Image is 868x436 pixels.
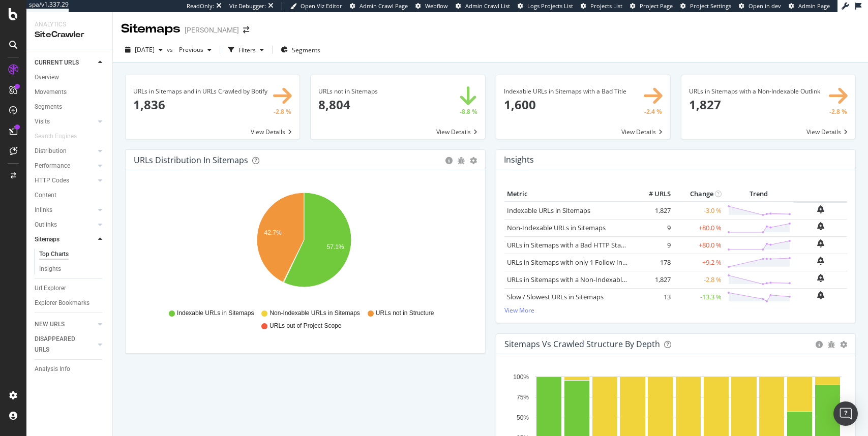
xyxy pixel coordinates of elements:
text: 57.1% [327,243,344,251]
span: URLs not in Structure [376,309,434,318]
td: 13 [633,288,673,305]
div: Movements [35,87,67,98]
div: CURRENT URLS [35,57,79,68]
td: -2.8 % [673,271,724,288]
div: Sitemaps vs Crawled Structure by Depth [504,339,660,349]
span: URLs out of Project Scope [270,322,341,330]
td: +9.2 % [673,254,724,271]
a: Logs Projects List [518,2,573,10]
button: Segments [277,42,324,58]
div: HTTP Codes [35,175,69,186]
div: SiteCrawler [35,29,104,41]
div: DISAPPEARED URLS [35,334,86,355]
span: Project Settings [690,2,731,10]
span: Previous [175,45,203,54]
a: Open in dev [739,2,781,10]
a: View More [504,306,848,315]
div: Distribution [35,146,67,157]
div: Analytics [35,20,104,29]
td: -3.0 % [673,202,724,220]
a: Project Settings [680,2,731,10]
td: +80.0 % [673,219,724,236]
th: Metric [504,186,633,202]
div: bell-plus [817,257,824,265]
text: 100% [513,373,529,381]
button: Filters [224,42,268,58]
a: Top Charts [39,249,105,260]
div: gear [470,157,477,164]
div: gear [840,341,847,348]
a: NEW URLS [35,319,95,330]
a: Webflow [415,2,448,10]
div: ReadOnly: [187,2,214,10]
div: bell-plus [817,291,824,299]
span: Open in dev [749,2,781,10]
span: Projects List [590,2,622,10]
div: Outlinks [35,220,57,230]
span: Admin Page [798,2,830,10]
span: Non-Indexable URLs in Sitemaps [270,309,360,318]
a: Sitemaps [35,234,95,245]
div: Url Explorer [35,283,66,294]
th: Trend [724,186,794,202]
div: Overview [35,72,59,83]
div: Analysis Info [35,364,70,375]
div: circle-info [816,341,823,348]
span: Webflow [425,2,448,10]
td: 178 [633,254,673,271]
button: Previous [175,42,216,58]
td: -13.3 % [673,288,724,305]
span: Open Viz Editor [301,2,342,10]
svg: A chart. [134,186,474,304]
div: NEW URLS [35,319,65,330]
span: Logs Projects List [527,2,573,10]
div: Top Charts [39,249,69,260]
a: Movements [35,87,105,98]
th: # URLS [633,186,673,202]
a: Admin Page [789,2,830,10]
a: Overview [35,72,105,83]
div: Search Engines [35,131,77,142]
div: Sitemaps [35,234,59,245]
text: 50% [516,414,528,421]
span: Indexable URLs in Sitemaps [177,309,254,318]
div: Inlinks [35,205,52,215]
div: circle-info [445,157,453,164]
div: bell-plus [817,239,824,247]
span: Project Page [640,2,673,10]
div: URLs Distribution in Sitemaps [134,155,248,165]
td: 1,827 [633,202,673,220]
span: Admin Crawl Page [360,2,408,10]
button: [DATE] [121,42,167,58]
a: DISAPPEARED URLS [35,334,95,355]
a: Project Page [630,2,673,10]
a: Projects List [581,2,622,10]
a: Admin Crawl Page [350,2,408,10]
span: Segments [292,46,320,54]
a: URLs in Sitemaps with a Bad HTTP Status Code [507,240,648,250]
a: Performance [35,161,95,171]
a: Indexable URLs in Sitemaps [507,206,590,215]
a: URLs in Sitemaps with only 1 Follow Inlink [507,258,633,267]
a: Segments [35,102,105,112]
span: Admin Crawl List [465,2,510,10]
h4: Insights [504,153,534,167]
div: bell-plus [817,205,824,213]
a: Outlinks [35,220,95,230]
div: Content [35,190,56,201]
a: Search Engines [35,131,87,142]
div: Performance [35,161,70,171]
a: URLs in Sitemaps with a Non-Indexable Outlink [507,275,649,284]
span: 2025 Sep. 7th [135,45,155,54]
td: 1,827 [633,271,673,288]
div: bell-plus [817,274,824,282]
a: Slow / Slowest URLs in Sitemaps [507,292,604,301]
div: Filters [238,46,256,54]
div: Visits [35,116,50,127]
a: Content [35,190,105,201]
div: bell-plus [817,222,824,230]
text: 42.7% [264,229,282,236]
div: Open Intercom Messenger [833,401,858,426]
a: CURRENT URLS [35,57,95,68]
